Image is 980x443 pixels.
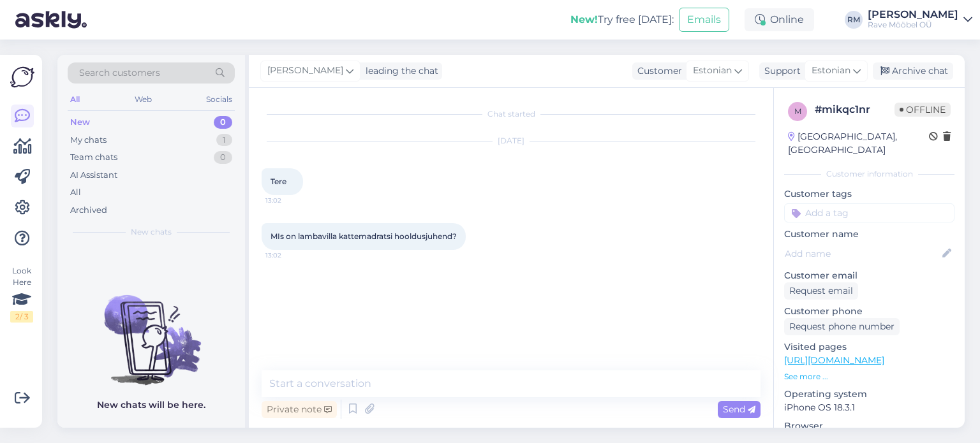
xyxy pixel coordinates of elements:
b: New! [570,13,598,25]
div: Customer [632,64,682,78]
div: Archive chat [873,62,953,80]
span: 13:02 [265,196,313,205]
p: Browser [784,419,954,433]
div: Request email [784,282,858,300]
p: Customer email [784,269,954,282]
div: RM [845,11,863,29]
div: Try free [DATE]: [570,12,674,27]
div: [DATE] [262,135,761,147]
p: Customer name [784,228,954,241]
div: Support [759,64,801,78]
img: No chats [57,272,245,387]
div: [GEOGRAPHIC_DATA], [GEOGRAPHIC_DATA] [788,130,929,157]
a: [PERSON_NAME]Rave Mööbel OÜ [868,10,972,30]
div: 0 [214,151,232,164]
div: # mikqc1nr [815,102,895,117]
p: Customer phone [784,305,954,318]
div: 0 [214,116,232,129]
div: All [70,186,81,199]
div: New [70,116,90,129]
div: Look Here [10,265,33,323]
span: m [794,106,801,116]
div: Web [132,91,154,108]
div: Socials [204,91,235,108]
div: leading the chat [360,64,438,78]
a: [URL][DOMAIN_NAME] [784,354,884,366]
span: Search customers [79,66,160,80]
div: 2 / 3 [10,311,33,323]
p: See more ... [784,371,954,382]
div: 1 [216,134,232,147]
div: Online [745,8,814,31]
span: MIs on lambavilla kattemadratsi hooldusjuhend? [271,231,457,241]
div: Customer information [784,168,954,180]
p: New chats will be here. [97,398,205,412]
span: Offline [895,103,951,117]
span: Estonian [812,64,850,78]
img: Askly Logo [10,65,34,89]
span: New chats [131,226,172,238]
span: Send [723,403,755,415]
p: Operating system [784,388,954,401]
div: [PERSON_NAME] [868,10,958,20]
div: AI Assistant [70,169,117,182]
span: Tere [271,177,286,186]
div: My chats [70,134,107,147]
div: Chat started [262,108,761,120]
div: Request phone number [784,318,900,335]
input: Add name [785,247,940,261]
span: 13:02 [265,251,313,260]
div: Team chats [70,151,117,164]
input: Add a tag [784,203,954,222]
button: Emails [679,8,729,32]
span: Estonian [693,64,732,78]
div: Rave Mööbel OÜ [868,20,958,30]
div: Archived [70,204,107,217]
span: [PERSON_NAME] [267,64,343,78]
p: Customer tags [784,187,954,201]
div: All [68,91,82,108]
p: Visited pages [784,340,954,354]
p: iPhone OS 18.3.1 [784,401,954,414]
div: Private note [262,401,337,418]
